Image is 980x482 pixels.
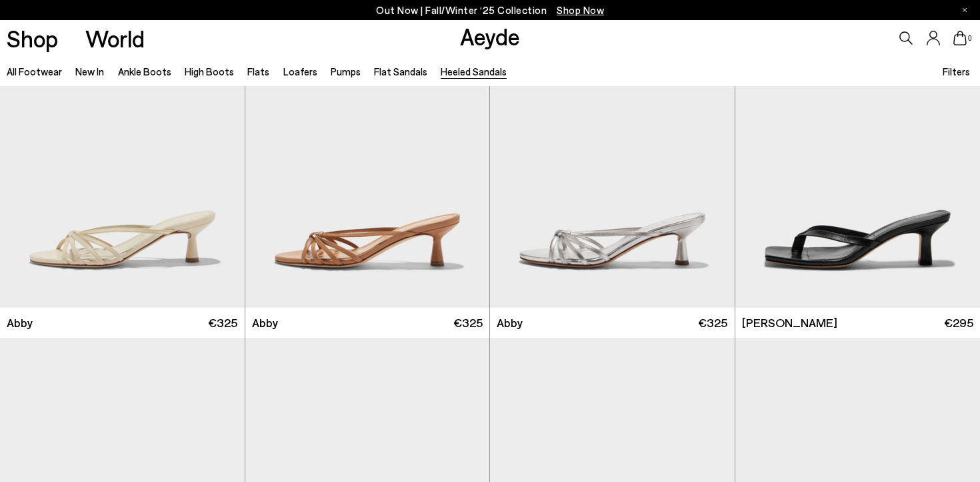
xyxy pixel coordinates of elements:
a: Flat Sandals [374,65,427,77]
p: Out Now | Fall/Winter ‘25 Collection [376,2,604,19]
span: [PERSON_NAME] [742,314,837,331]
span: Abby [497,314,523,331]
span: Navigate to /collections/new-in [557,4,604,16]
a: Shop [7,27,58,50]
a: Ankle Boots [118,65,171,77]
a: Abby €325 [245,308,490,338]
a: New In [75,65,104,77]
a: World [85,27,145,50]
span: Filters [943,65,970,77]
span: 0 [967,35,973,42]
span: Abby [252,314,278,331]
a: Abby €325 [490,308,735,338]
span: €325 [698,314,727,331]
a: All Footwear [7,65,62,77]
span: €325 [453,314,483,331]
span: €325 [208,314,237,331]
span: €295 [944,314,973,331]
a: Pumps [331,65,361,77]
a: Heeled Sandals [441,65,507,77]
a: Loafers [283,65,317,77]
a: 0 [953,31,967,45]
a: Flats [247,65,269,77]
a: Aeyde [460,22,520,50]
span: Abby [7,314,33,331]
a: High Boots [185,65,234,77]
